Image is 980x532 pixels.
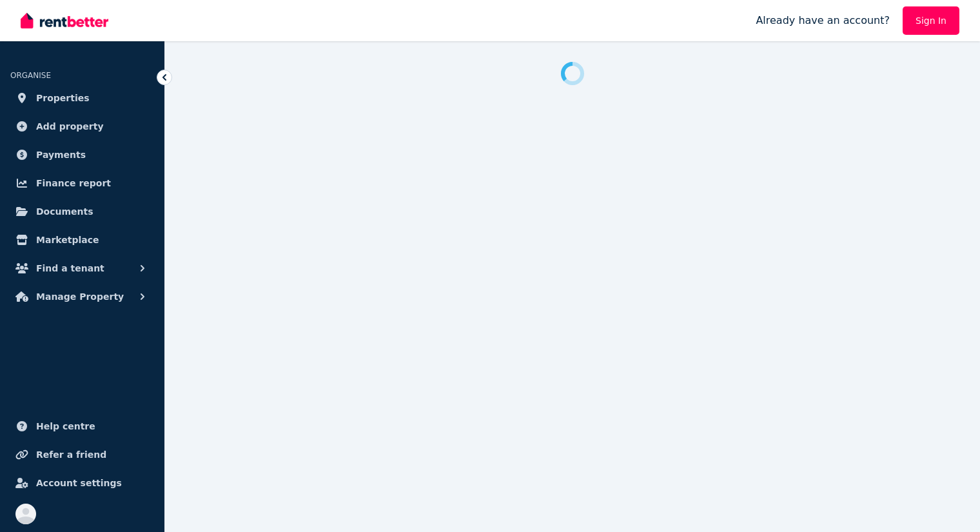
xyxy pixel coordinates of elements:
img: RentBetter [21,11,108,30]
span: Add property [36,119,104,134]
a: Finance report [10,170,154,196]
span: Payments [36,147,86,163]
button: Find a tenant [10,255,154,281]
span: Find a tenant [36,261,104,276]
span: ORGANISE [10,71,51,80]
a: Account settings [10,470,154,496]
button: Manage Property [10,284,154,310]
span: Marketplace [36,232,99,248]
a: Properties [10,85,154,111]
a: Marketplace [10,227,154,253]
a: Add property [10,113,154,139]
span: Finance report [36,175,111,191]
span: Documents [36,204,93,219]
span: Already have an account? [756,13,890,28]
span: Manage Property [36,289,124,304]
span: Account settings [36,475,122,491]
span: Refer a friend [36,447,106,462]
span: Help centre [36,419,95,434]
a: Help centre [10,413,154,439]
a: Documents [10,199,154,224]
a: Refer a friend [10,442,154,468]
a: Payments [10,142,154,168]
span: Properties [36,90,90,106]
a: Sign In [903,6,959,35]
